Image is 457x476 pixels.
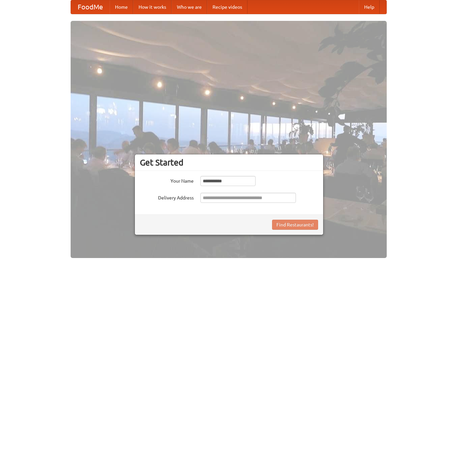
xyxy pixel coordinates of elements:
[359,0,380,14] a: Help
[71,0,110,14] a: FoodMe
[140,193,194,201] label: Delivery Address
[140,157,318,168] h3: Get Started
[133,0,172,14] a: How it works
[207,0,247,14] a: Recipe videos
[172,0,207,14] a: Who we are
[140,176,194,184] label: Your Name
[110,0,133,14] a: Home
[272,220,318,230] button: Find Restaurants!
